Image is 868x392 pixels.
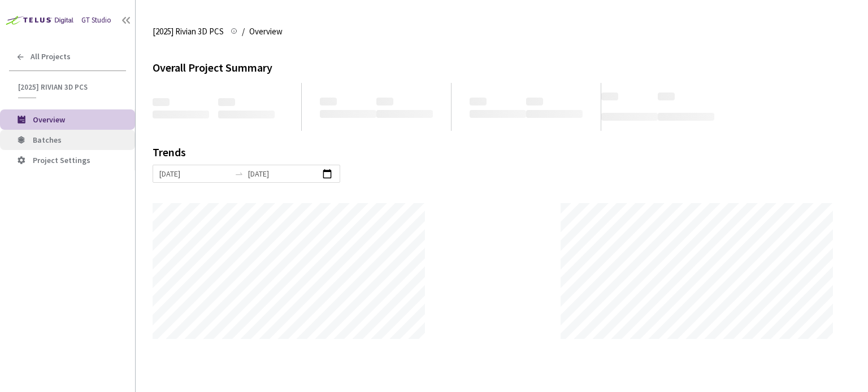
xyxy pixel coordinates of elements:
span: All Projects [31,52,71,61]
div: Trends [153,147,835,165]
span: [2025] Rivian 3D PCS [153,25,224,38]
div: Overall Project Summary [153,59,851,76]
span: ‌ [376,98,393,105]
span: ‌ [658,113,714,121]
span: ‌ [601,93,618,100]
span: Batches [33,135,62,145]
span: Overview [249,25,283,38]
div: GT Studio [81,15,111,26]
input: Start date [159,168,230,180]
input: End date [248,168,319,180]
span: ‌ [376,110,433,118]
span: ‌ [601,113,658,121]
span: swap-right [235,169,244,178]
span: [2025] Rivian 3D PCS [18,82,119,92]
span: ‌ [218,111,275,118]
span: ‌ [526,98,543,105]
span: ‌ [470,98,487,105]
span: ‌ [153,98,170,106]
span: ‌ [470,110,526,118]
li: / [242,25,245,38]
span: Project Settings [33,155,90,165]
span: ‌ [153,111,209,118]
span: ‌ [320,110,376,118]
span: ‌ [218,98,235,106]
span: Overview [33,114,65,125]
span: ‌ [320,98,337,105]
span: to [235,169,244,178]
span: ‌ [526,110,583,118]
span: ‌ [658,93,675,100]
